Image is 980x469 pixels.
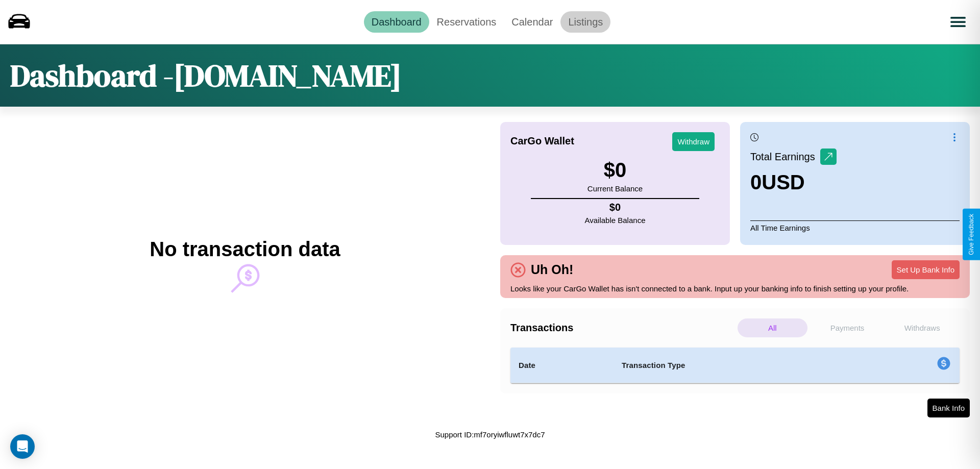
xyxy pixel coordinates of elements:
p: Withdraws [887,318,957,337]
h4: Date [519,359,605,372]
h4: Transaction Type [622,359,853,372]
h1: Dashboard - [DOMAIN_NAME] [10,55,402,96]
p: Support ID: mf7oryiwfluwt7x7dc7 [435,428,545,441]
h4: CarGo Wallet [510,135,574,147]
h4: Transactions [510,322,735,334]
button: Set Up Bank Info [892,260,960,279]
h3: 0 USD [750,171,837,194]
h4: Uh Oh! [526,262,578,277]
a: Dashboard [364,11,429,33]
a: Reservations [429,11,504,33]
p: Current Balance [587,182,643,195]
p: Payments [813,318,883,337]
p: Looks like your CarGo Wallet has isn't connected to a bank. Input up your banking info to finish ... [510,282,960,295]
p: All [738,318,807,337]
a: Calendar [504,11,560,33]
button: Withdraw [672,132,715,151]
h4: $ 0 [585,202,646,213]
h3: $ 0 [587,159,643,182]
table: simple table [510,348,960,383]
div: Open Intercom Messenger [10,434,35,459]
p: Total Earnings [750,147,820,166]
button: Open menu [944,8,972,36]
p: All Time Earnings [750,220,960,235]
p: Available Balance [585,213,646,227]
div: Give Feedback [968,214,975,255]
button: Bank Info [927,399,970,417]
a: Listings [560,11,610,33]
h2: No transaction data [150,238,340,261]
